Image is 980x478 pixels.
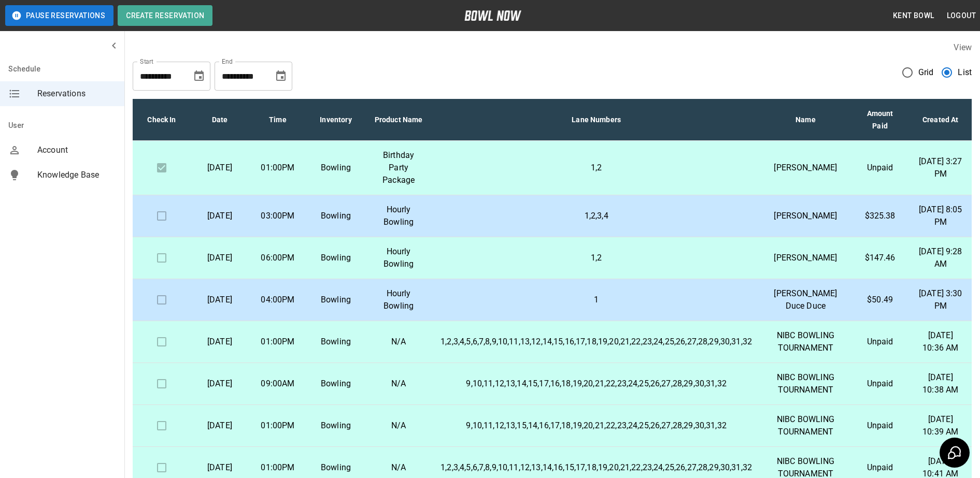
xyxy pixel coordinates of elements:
span: Reservations [37,88,116,100]
p: Unpaid [859,419,901,432]
p: 01:00PM [257,461,299,474]
th: Amount Paid [851,99,910,141]
button: Kent Bowl [889,6,939,25]
p: Birthday Party Package [373,149,424,186]
p: Bowling [315,252,357,264]
p: 09:00AM [257,378,299,390]
p: Unpaid [859,461,901,474]
p: [DATE] 10:38 AM [917,371,963,396]
p: N/A [373,461,424,474]
th: Name [760,99,851,141]
p: Unpaid [859,378,901,390]
p: 9,10,11,12,13,15,14,16,17,18,19,20,21,22,23,24,25,26,27,28,29,30,31,32 [441,419,752,432]
p: NIBC BOWLING TOURNAMENT [769,329,843,354]
p: Bowling [315,378,357,390]
p: Hourly Bowling [373,204,424,228]
th: Check In [133,99,191,141]
p: Bowling [315,461,357,474]
p: Bowling [315,419,357,432]
p: N/A [373,336,424,348]
p: 1 [441,294,752,306]
th: Inventory [307,99,365,141]
p: [DATE] [199,419,240,432]
p: [DATE] [199,162,240,174]
p: $147.46 [859,252,901,264]
p: 03:00PM [257,210,299,222]
p: 1,2,3,4,5,6,7,8,9,10,11,12,13,14,16,15,17,18,19,20,21,22,23,24,25,26,27,28,29,30,31,32 [441,461,752,474]
p: [DATE] 3:30 PM [917,287,963,312]
p: N/A [373,378,424,390]
p: 01:00PM [257,419,299,432]
p: Bowling [315,162,357,174]
p: [PERSON_NAME] [769,252,843,264]
p: 1,2 [441,162,752,174]
p: [DATE] [199,294,240,306]
p: [PERSON_NAME] [769,210,843,222]
p: Bowling [315,336,357,348]
p: [DATE] 9:28 AM [917,245,963,270]
p: [DATE] 10:39 AM [917,413,963,438]
p: [DATE] [199,336,240,348]
p: [DATE] [199,461,240,474]
p: 01:00PM [257,162,299,174]
span: Knowledge Base [37,169,116,181]
p: 1,2,3,4,5,6,7,8,9,10,11,13,12,14,15,16,17,18,19,20,21,22,23,24,25,26,27,28,29,30,31,32 [441,336,752,348]
button: Create Reservation [118,5,212,26]
button: Choose date, selected date is Oct 4, 2025 [189,66,209,86]
p: Hourly Bowling [373,245,424,270]
p: N/A [373,419,424,432]
p: Bowling [315,294,357,306]
p: Unpaid [859,336,901,348]
label: View [954,42,972,52]
p: 04:00PM [257,294,299,306]
span: Grid [918,66,934,79]
p: 1,2,3,4 [441,210,752,222]
p: [PERSON_NAME] Duce Duce [769,287,843,312]
p: NIBC BOWLING TOURNAMENT [769,413,843,438]
th: Date [191,99,249,141]
th: Lane Numbers [432,99,760,141]
p: [DATE] [199,210,240,222]
p: $50.49 [859,294,901,306]
span: List [958,66,972,79]
p: 01:00PM [257,336,299,348]
p: $325.38 [859,210,901,222]
p: [DATE] [199,252,240,264]
p: 1,2 [441,252,752,264]
button: Choose date, selected date is Nov 4, 2025 [271,66,291,86]
th: Time [249,99,307,141]
p: Hourly Bowling [373,287,424,312]
button: Logout [943,6,980,25]
p: 9,10,11,12,13,14,15,17,16,18,19,20,21,22,23,24,25,26,27,28,29,30,31,32 [441,378,752,390]
p: NIBC BOWLING TOURNAMENT [769,371,843,396]
th: Product Name [365,99,432,141]
p: Bowling [315,210,357,222]
p: [DATE] 3:27 PM [917,155,963,180]
p: [PERSON_NAME] [769,162,843,174]
p: [DATE] [199,378,240,390]
p: [DATE] 8:05 PM [917,204,963,228]
button: Pause Reservations [5,5,113,26]
span: Account [37,144,116,156]
p: 06:00PM [257,252,299,264]
img: logo [464,10,521,21]
p: Unpaid [859,162,901,174]
p: [DATE] 10:36 AM [917,329,963,354]
th: Created At [909,99,972,141]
